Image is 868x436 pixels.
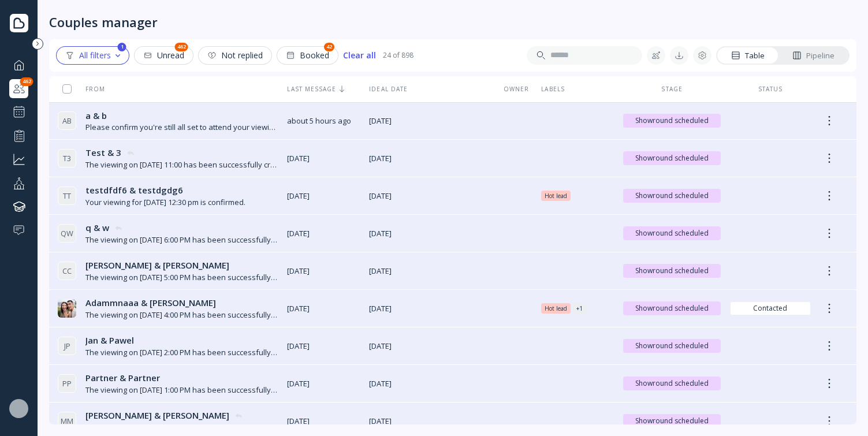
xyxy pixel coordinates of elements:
div: C C [58,262,76,280]
span: Contacted [735,304,806,313]
div: The viewing on [DATE] 6:00 PM has been successfully created by [PERSON_NAME]. [85,234,278,245]
a: Dashboard [9,55,28,74]
span: [DATE] [287,228,360,239]
div: P P [58,374,76,393]
div: M M [58,412,76,430]
div: 1 [118,43,126,51]
span: [PERSON_NAME] & [PERSON_NAME] [85,259,229,271]
button: Unread [134,46,193,65]
div: The viewing on [DATE] 2:00 PM has been successfully created by [PERSON_NAME]. [85,347,278,358]
span: [DATE] [369,115,491,126]
div: From [58,85,105,93]
span: [DATE] [369,378,491,389]
span: Adammnaaa & [PERSON_NAME] [85,297,216,309]
span: Showround scheduled [628,229,716,238]
div: The viewing on [DATE] 4:00 PM has been successfully created by [PERSON_NAME]. [85,310,278,321]
span: [DATE] [287,153,360,164]
button: Clear all [343,46,376,65]
span: Showround scheduled [628,116,716,125]
a: Showround scheduler [9,103,28,121]
div: Clear all [343,51,376,60]
img: dpr=2,fit=cover,g=face,w=32,h=32 [58,299,76,318]
div: The viewing on [DATE] 11:00 has been successfully created by [PERSON_NAME]. [85,159,278,170]
span: [DATE] [369,266,491,277]
a: Help & support [9,221,28,240]
span: Showround scheduled [628,304,716,313]
a: Performance [9,126,28,145]
div: Unread [143,51,184,60]
span: [DATE] [287,341,360,352]
div: A B [58,111,76,130]
span: [DATE] [369,228,491,239]
span: Hot lead [545,191,567,200]
div: 462 [20,77,33,86]
span: testdfdf6 & testdgdg6 [85,184,183,196]
a: Knowledge hub [9,197,28,216]
span: Showround scheduled [628,191,716,200]
span: [DATE] [287,266,360,277]
span: Showround scheduled [628,154,716,163]
a: Grow your business [9,150,28,169]
span: [DATE] [287,191,360,202]
span: Showround scheduled [628,379,716,388]
div: + 1 [576,304,583,313]
span: Showround scheduled [628,266,716,275]
span: [DATE] [369,416,491,427]
span: [DATE] [369,191,491,202]
button: All filters [56,46,129,65]
div: 42 [324,43,334,51]
span: [DATE] [287,416,360,427]
span: Hot lead [545,304,567,313]
div: 462 [175,43,188,51]
div: Owner [500,85,532,93]
span: [PERSON_NAME] & [PERSON_NAME] [85,409,229,422]
div: T T [58,187,76,205]
span: [DATE] [287,303,360,314]
div: Please confirm you're still all set to attend your viewing at [PERSON_NAME] on [DATE] 10:50. [85,122,278,133]
button: Booked [277,46,338,65]
div: Pipeline [792,50,835,61]
div: Labels [541,85,614,93]
span: [DATE] [287,378,360,389]
span: Test & 3 [85,147,121,159]
button: Not replied [198,46,272,65]
span: [DATE] [369,153,491,164]
div: All filters [65,51,120,60]
div: Booked [286,51,329,60]
div: The viewing on [DATE] 1:00 PM has been successfully created by [PERSON_NAME]. [85,385,278,396]
span: q & w [85,222,109,234]
div: The viewing on [DATE] 8:21 AM has been successfully created by [PERSON_NAME]. [85,422,278,433]
div: J P [58,337,76,355]
div: Couples manager [9,79,28,98]
span: Showround scheduled [628,416,716,426]
span: Partner & Partner [85,372,160,384]
div: Your viewing for [DATE] 12:30 pm is confirmed. [85,197,245,208]
a: Your profile [9,173,28,192]
div: Couples manager [49,14,158,30]
div: The viewing on [DATE] 5:00 PM has been successfully created by [PERSON_NAME]. [85,272,278,283]
div: Table [731,50,765,61]
span: a & b [85,110,107,122]
div: Not replied [207,51,263,60]
div: Ideal date [369,85,491,93]
div: Last message [287,85,360,93]
span: [DATE] [369,341,491,352]
div: T 3 [58,149,76,167]
span: Jan & Pawel [85,334,134,346]
span: [DATE] [369,303,491,314]
span: Showround scheduled [628,341,716,351]
a: Couples manager462 [9,79,28,98]
div: Q W [58,224,76,243]
span: about 5 hours ago [287,115,360,126]
div: Status [730,85,811,93]
div: Stage [623,85,721,93]
div: 24 of 898 [383,50,413,60]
